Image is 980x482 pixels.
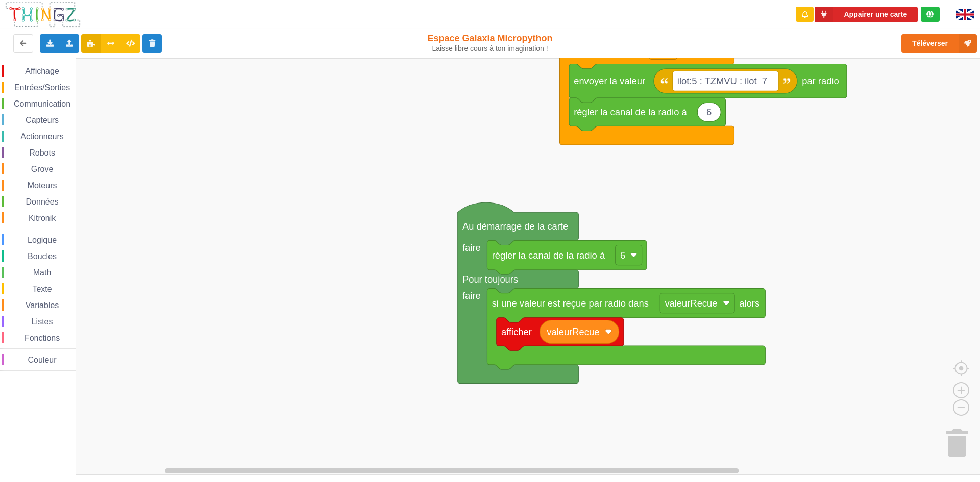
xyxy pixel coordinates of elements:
span: Robots [28,148,57,157]
span: Boucles [26,252,58,261]
img: thingz_logo.png [5,1,81,28]
text: afficher [501,326,532,337]
text: faire [462,242,481,252]
span: Moteurs [26,181,59,190]
text: régler la canal de la radio à [492,249,605,260]
span: Listes [30,317,55,326]
span: Entrées/Sorties [13,83,71,92]
text: alors [739,298,759,309]
text: Au démarrage de la carte [462,221,568,232]
span: Math [32,268,53,277]
span: Kitronik [27,214,57,222]
text: valeurRecue [665,298,717,309]
span: Actionneurs [19,132,65,141]
text: 6 [620,249,625,260]
text: Pour toujours [462,273,518,284]
button: Téléverser [901,34,977,53]
img: gb.png [956,9,974,20]
text: régler la canal de la radio à [574,107,687,117]
text: envoyer la valeur [574,75,645,86]
text: 6 [706,107,712,117]
span: Affichage [23,67,60,75]
span: Texte [31,285,53,293]
span: Communication [12,99,72,108]
span: Fonctions [23,334,61,342]
div: Espace Galaxia Micropython [405,33,576,53]
span: Capteurs [24,116,60,124]
text: valeurRecue [547,326,599,337]
text: si une valeur est reçue par radio dans [492,298,649,309]
div: Laisse libre cours à ton imagination ! [405,44,576,53]
span: Couleur [27,356,58,364]
span: Logique [26,236,58,244]
span: Grove [30,165,55,173]
text: par radio [802,75,839,86]
span: Variables [24,301,61,310]
div: Tu es connecté au serveur de création de Thingz [921,7,940,22]
button: Appairer une carte [815,7,918,22]
span: Données [24,197,60,206]
text: ilot:5 : TZMVU : ilot 7 [677,75,767,86]
text: faire [462,290,481,301]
